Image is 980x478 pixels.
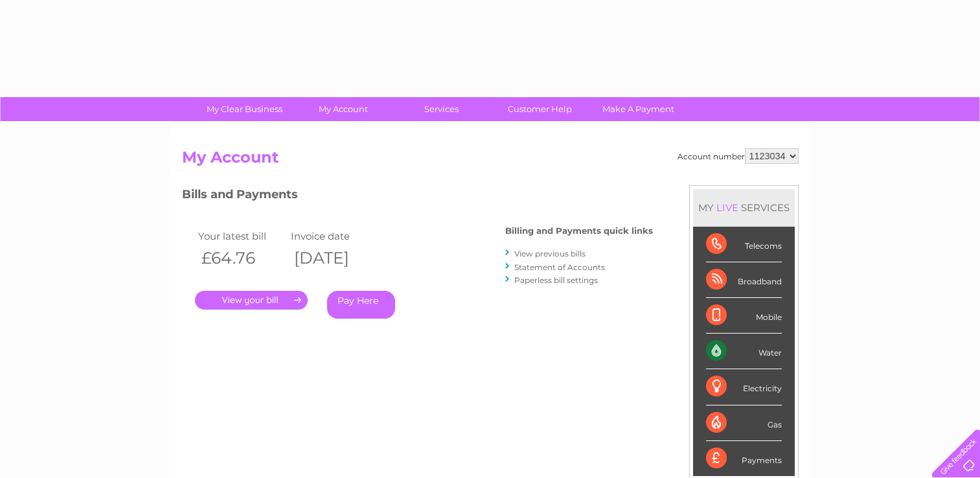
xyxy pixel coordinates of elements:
[693,189,795,226] div: MY SERVICES
[706,298,782,334] div: Mobile
[195,291,308,310] a: .
[191,97,298,121] a: My Clear Business
[706,405,782,441] div: Gas
[706,334,782,369] div: Water
[388,97,495,121] a: Services
[195,227,288,245] td: Your latest bill
[505,226,653,236] h4: Billing and Payments quick links
[706,262,782,298] div: Broadband
[706,369,782,405] div: Electricity
[288,245,381,271] th: [DATE]
[585,97,692,121] a: Make A Payment
[290,97,396,121] a: My Account
[678,148,799,164] div: Account number
[514,249,586,258] a: View previous bills
[486,97,593,121] a: Customer Help
[288,227,381,245] td: Invoice date
[706,441,782,476] div: Payments
[714,201,741,214] div: LIVE
[327,291,395,319] a: Pay Here
[706,227,782,262] div: Telecoms
[195,245,288,271] th: £64.76
[182,185,653,208] h3: Bills and Payments
[182,148,799,173] h2: My Account
[514,275,598,285] a: Paperless bill settings
[514,262,605,272] a: Statement of Accounts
